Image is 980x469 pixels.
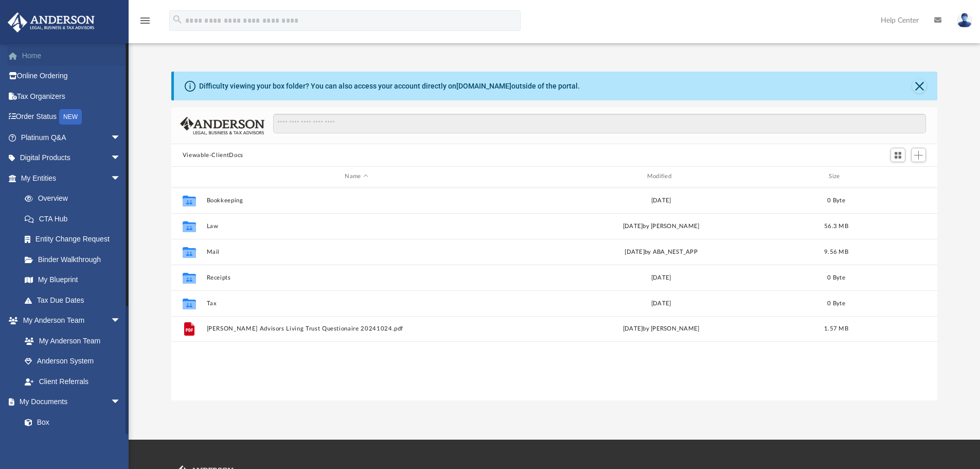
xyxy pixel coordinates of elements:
div: [DATE] [511,273,811,282]
a: Digital Productsarrow_drop_down [7,148,136,168]
div: [DATE] by ABA_NEST_APP [511,247,811,256]
a: My Anderson Team [14,331,126,351]
a: Online Ordering [7,66,136,86]
a: My Anderson Teamarrow_drop_down [7,310,131,331]
div: id [861,172,933,181]
div: Size [815,172,857,181]
a: My Blueprint [14,270,131,290]
i: menu [139,14,151,27]
button: Bookkeeping [206,197,506,204]
a: Tax Due Dates [14,290,136,310]
span: 9.56 MB [824,249,848,254]
a: My Documentsarrow_drop_down [7,392,131,412]
a: Order StatusNEW [7,107,136,128]
button: Close [912,79,926,93]
button: Switch to Grid View [890,148,906,162]
button: Tax [206,300,506,307]
a: My Entitiesarrow_drop_down [7,168,136,188]
i: search [172,14,183,25]
div: [DATE] by [PERSON_NAME] [511,324,811,334]
button: Law [206,223,506,230]
button: Add [911,148,926,162]
span: 0 Byte [827,274,845,280]
button: Mail [206,249,506,255]
a: Meeting Minutes [14,432,131,453]
a: Box [14,412,126,432]
img: User Pic [957,13,972,28]
a: [DOMAIN_NAME] [456,82,511,90]
span: arrow_drop_down [111,148,131,169]
a: Entity Change Request [14,229,136,250]
a: CTA Hub [14,209,136,229]
span: arrow_drop_down [111,392,131,413]
a: menu [139,20,151,27]
span: 0 Byte [827,197,845,203]
div: Difficulty viewing your box folder? You can also access your account directly on outside of the p... [199,81,580,92]
button: [PERSON_NAME] Advisors Living Trust Questionaire 20241024.pdf [206,325,506,332]
input: Search files and folders [273,114,926,133]
img: Anderson Advisors Platinum Portal [5,12,98,32]
a: Platinum Q&Aarrow_drop_down [7,127,136,148]
a: Home [7,45,136,66]
a: Client Referrals [14,371,131,392]
span: arrow_drop_down [111,310,131,332]
div: [DATE] by [PERSON_NAME] [511,221,811,231]
div: id [176,172,202,181]
a: Tax Organizers [7,86,136,107]
a: Anderson System [14,351,131,372]
span: 56.3 MB [824,223,848,229]
div: NEW [59,109,82,125]
span: 0 Byte [827,300,845,306]
span: arrow_drop_down [111,127,131,148]
span: 1.57 MB [824,326,848,332]
div: [DATE] [511,196,811,205]
a: Overview [14,188,136,209]
button: Viewable-ClientDocs [183,151,243,160]
span: arrow_drop_down [111,168,131,189]
a: Binder Walkthrough [14,249,136,270]
div: grid [171,187,938,401]
div: [DATE] [511,299,811,308]
div: Modified [511,172,811,181]
div: Name [206,172,506,181]
button: Receipts [206,274,506,281]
